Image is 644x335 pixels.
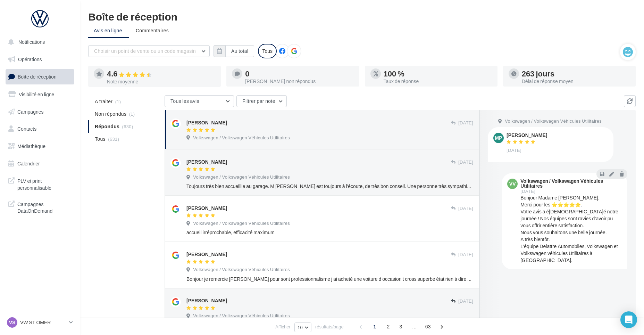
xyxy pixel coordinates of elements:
div: 0 [245,70,353,77]
span: [DATE] [507,147,521,154]
span: Volkswagen / Volkswagen Véhicules Utilitaires [505,118,602,124]
a: Campagnes DataOnDemand [4,197,76,217]
a: Médiathèque [4,139,76,154]
div: Délai de réponse moyen [522,79,630,84]
span: [DATE] [458,159,473,165]
span: Afficher [275,324,291,330]
div: 263 jours [522,70,630,77]
span: Visibilité en ligne [19,91,54,97]
span: Boîte de réception [18,74,57,80]
span: Opérations [18,56,42,62]
span: Non répondus [95,111,126,117]
div: Open Intercom Messenger [620,311,637,328]
span: [DATE] [458,252,473,258]
div: Boîte de réception [88,11,636,22]
div: Taux de réponse [384,79,492,84]
span: Commentaires [136,27,169,34]
span: Volkswagen / Volkswagen Véhicules Utilitaires [193,313,290,319]
div: Bonjour je remercie [PERSON_NAME] pour sont professionnalisme j ai acheté une voiture d occasion ... [186,276,473,283]
a: Opérations [4,52,76,67]
span: Notifications [18,39,45,45]
button: Au total [225,45,254,57]
span: Choisir un point de vente ou un code magasin [94,48,196,54]
span: mp [495,134,502,141]
div: [PERSON_NAME] [186,297,227,304]
a: Contacts [4,122,76,136]
span: Tous [95,136,106,142]
span: ... [409,321,420,332]
div: [PERSON_NAME] [186,158,227,165]
span: Volkswagen / Volkswagen Véhicules Utilitaires [193,135,290,141]
div: Volkswagen / Volkswagen Véhicules Utilitaires [520,179,620,188]
span: Tous les avis [170,98,199,104]
span: [DATE] [520,189,535,194]
a: PLV et print personnalisable [4,173,76,194]
span: [DATE] [458,120,473,126]
button: Choisir un point de vente ou un code magasin [88,45,210,57]
span: 2 [383,321,394,332]
span: (631) [108,136,119,142]
span: Contacts [17,126,36,132]
span: 3 [395,321,407,332]
a: Boîte de réception [4,69,76,84]
span: PLV et print personnalisable [17,176,72,191]
span: VS [9,319,16,326]
p: VW ST OMER [20,319,66,326]
button: Filtrer par note [236,95,287,107]
div: [PERSON_NAME] [507,133,547,138]
span: Volkswagen / Volkswagen Véhicules Utilitaires [193,174,290,180]
span: Volkswagen / Volkswagen Véhicules Utilitaires [193,267,290,273]
span: Campagnes [17,108,44,114]
a: VS VW ST OMER [6,316,74,329]
span: Médiathèque [17,143,45,149]
span: [DATE] [458,298,473,304]
div: Note moyenne [107,79,215,84]
a: Calendrier [4,156,76,171]
span: 63 [423,321,434,332]
span: Calendrier [17,161,40,166]
div: Toujours très bien accueillie au garage. M [PERSON_NAME] est toujours à l'écoute, de très bon con... [186,183,473,190]
span: VV [509,180,516,187]
button: Au total [214,45,254,57]
div: Tous [258,44,277,58]
span: A traiter [95,98,112,105]
span: 10 [298,325,303,330]
button: 10 [294,322,311,332]
span: (1) [115,99,121,104]
button: Tous les avis [165,95,234,107]
div: accueil irréprochable, efficacité maximum [186,229,473,236]
span: 1 [369,321,380,332]
div: 4.6 [107,70,215,78]
div: [PERSON_NAME] [186,205,227,212]
span: [DATE] [458,205,473,212]
span: Volkswagen / Volkswagen Véhicules Utilitaires [193,220,290,227]
div: [PERSON_NAME] [186,119,227,126]
div: 100 % [384,70,492,77]
div: [PERSON_NAME] [186,251,227,258]
button: Notifications [4,35,73,49]
div: [PERSON_NAME] non répondus [245,79,353,84]
span: (1) [129,111,135,117]
span: résultats/page [315,324,344,330]
div: Bonjour Madame [PERSON_NAME], Merci pour les ⭐⭐⭐⭐⭐. Votre avis a é[DEMOGRAPHIC_DATA]é notre journ... [520,194,622,264]
span: Campagnes DataOnDemand [17,199,72,214]
a: Campagnes [4,105,76,119]
a: Visibilité en ligne [4,87,76,102]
